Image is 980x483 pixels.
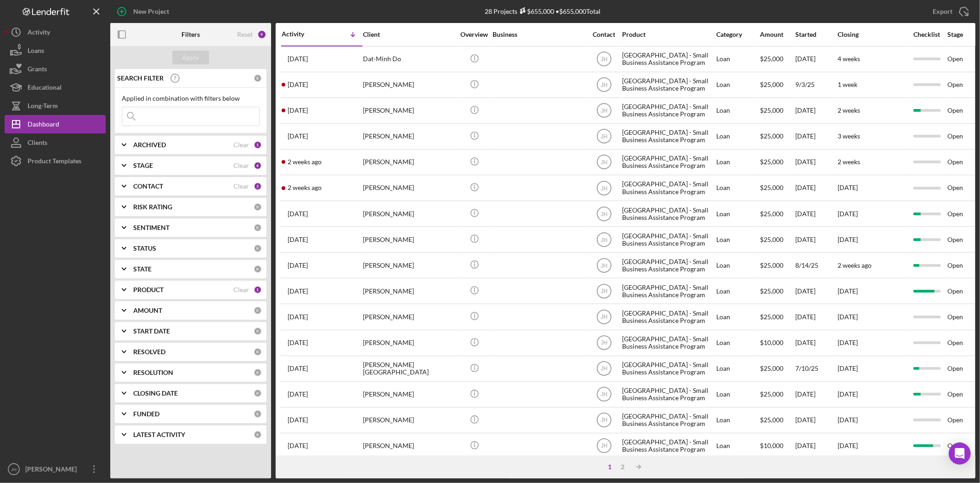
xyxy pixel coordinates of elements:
[716,176,759,200] div: Loan
[5,133,106,152] button: Clients
[622,356,714,381] div: [GEOGRAPHIC_DATA] - Small Business Assistance Program
[288,132,308,140] time: 2025-09-16 01:56
[760,287,783,295] span: $25,000
[5,460,106,478] button: JH[PERSON_NAME]
[795,408,837,432] div: [DATE]
[133,245,156,252] b: STATUS
[716,331,759,355] div: Loan
[485,7,601,15] div: 28 Projects • $655,000 Total
[838,158,860,166] time: 2 weeks
[28,152,81,172] div: Product Templates
[622,201,714,226] div: [GEOGRAPHIC_DATA] - Small Business Assistance Program
[795,124,837,149] div: [DATE]
[493,31,584,38] div: Business
[716,434,759,458] div: Loan
[760,184,783,191] span: $25,000
[254,141,262,149] div: 1
[363,176,455,200] div: [PERSON_NAME]
[363,382,455,407] div: [PERSON_NAME]
[237,31,253,38] div: Reset
[288,339,308,346] time: 2025-07-11 03:07
[622,279,714,303] div: [GEOGRAPHIC_DATA] - Small Business Assistance Program
[716,227,759,252] div: Loan
[5,152,106,170] button: Product Templates
[363,31,455,38] div: Client
[288,158,322,166] time: 2025-09-10 00:01
[288,236,308,243] time: 2025-08-28 00:54
[838,132,860,140] time: 3 weeks
[5,115,106,133] button: Dashboard
[288,107,308,114] time: 2025-09-17 05:07
[282,30,322,38] div: Activity
[795,434,837,458] div: [DATE]
[363,124,455,149] div: [PERSON_NAME]
[933,2,952,21] div: Export
[28,133,47,154] div: Clients
[838,442,858,449] time: [DATE]
[622,305,714,329] div: [GEOGRAPHIC_DATA] - Small Business Assistance Program
[795,98,837,123] div: [DATE]
[622,434,714,458] div: [GEOGRAPHIC_DATA] - Small Business Assistance Program
[600,391,607,398] text: JH
[363,279,455,303] div: [PERSON_NAME]
[838,31,906,38] div: Closing
[5,60,106,78] button: Grants
[288,81,308,88] time: 2025-09-18 04:57
[600,211,607,217] text: JH
[587,31,621,38] div: Contact
[5,41,106,60] a: Loans
[795,73,837,97] div: 9/3/25
[122,95,260,102] div: Applied in combination with filters below
[622,73,714,97] div: [GEOGRAPHIC_DATA] - Small Business Assistance Program
[254,389,262,397] div: 0
[288,313,308,321] time: 2025-07-13 02:07
[254,431,262,439] div: 0
[838,236,858,243] time: [DATE]
[716,305,759,329] div: Loan
[716,98,759,123] div: Loan
[363,98,455,123] div: [PERSON_NAME]
[923,2,975,21] button: Export
[254,265,262,273] div: 0
[838,210,858,218] time: [DATE]
[600,185,607,191] text: JH
[795,201,837,226] div: [DATE]
[600,133,607,140] text: JH
[716,382,759,407] div: Loan
[622,227,714,252] div: [GEOGRAPHIC_DATA] - Small Business Assistance Program
[716,201,759,226] div: Loan
[133,369,173,376] b: RESOLUTION
[23,460,83,481] div: [PERSON_NAME]
[838,55,860,63] time: 4 weeks
[182,51,199,64] div: Apply
[254,161,262,170] div: 4
[622,98,714,123] div: [GEOGRAPHIC_DATA] - Small Business Assistance Program
[254,410,262,418] div: 0
[795,253,837,277] div: 8/14/25
[254,182,262,190] div: 3
[760,132,783,140] span: $25,000
[600,288,607,294] text: JH
[600,159,607,166] text: JH
[795,279,837,303] div: [DATE]
[600,366,607,372] text: JH
[363,47,455,71] div: Dat-Minh Do
[716,408,759,432] div: Loan
[716,253,759,277] div: Loan
[233,141,249,149] div: Clear
[133,2,169,21] div: New Project
[363,201,455,226] div: [PERSON_NAME]
[257,30,266,39] div: 9
[288,262,308,269] time: 2025-08-14 20:09
[795,150,837,174] div: [DATE]
[133,410,159,418] b: FUNDED
[760,339,783,346] span: $10,000
[5,23,106,41] button: Activity
[5,78,106,97] button: Educational
[254,244,262,253] div: 0
[254,348,262,356] div: 0
[716,150,759,174] div: Loan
